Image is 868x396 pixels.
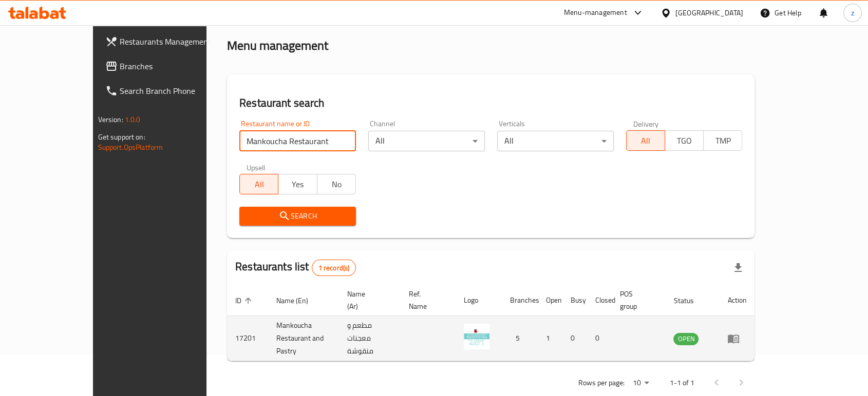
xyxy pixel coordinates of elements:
[276,294,322,307] span: Name (En)
[312,263,356,273] span: 1 record(s)
[587,316,612,361] td: 0
[673,333,699,345] div: OPEN
[669,377,694,389] p: 1-1 of 1
[120,35,230,48] span: Restaurants Management
[98,130,145,144] span: Get support on:
[564,7,627,19] div: Menu-management
[239,174,278,194] button: All
[631,133,661,148] span: All
[347,288,388,312] span: Name (Ar)
[626,130,665,151] button: All
[665,130,704,151] button: TGO
[719,285,754,316] th: Action
[282,177,313,192] span: Yes
[239,207,356,226] button: Search
[317,174,356,194] button: No
[538,285,562,316] th: Open
[703,130,742,151] button: TMP
[587,285,612,316] th: Closed
[120,60,230,72] span: Branches
[562,316,587,361] td: 0
[502,316,538,361] td: 5
[239,131,356,151] input: Search for restaurant name or ID..
[120,85,230,97] span: Search Branch Phone
[633,120,659,127] label: Delivery
[268,316,339,361] td: Mankoucha Restaurant and Pastry
[235,259,356,276] h2: Restaurants list
[125,113,141,126] span: 1.0.0
[227,316,268,361] td: 17201
[409,288,443,312] span: Ref. Name
[368,131,485,151] div: All
[675,7,743,18] div: [GEOGRAPHIC_DATA]
[456,285,502,316] th: Logo
[578,377,624,389] p: Rows per page:
[562,285,587,316] th: Busy
[97,54,238,78] a: Branches
[851,7,854,18] span: z
[98,141,163,154] a: Support.OpsPlatform
[708,133,738,148] span: TMP
[502,285,538,316] th: Branches
[97,78,238,103] a: Search Branch Phone
[235,294,255,307] span: ID
[312,260,356,276] div: Total records count
[278,174,317,194] button: Yes
[227,285,754,361] table: enhanced table
[339,316,401,361] td: مطعم و معجنات منقوشة
[497,131,614,151] div: All
[673,333,699,345] span: OPEN
[97,29,238,54] a: Restaurants Management
[239,95,742,111] h2: Restaurant search
[669,133,700,148] span: TGO
[247,164,266,171] label: Upsell
[538,316,562,361] td: 1
[248,210,348,223] span: Search
[98,113,123,126] span: Version:
[620,288,653,312] span: POS group
[726,255,750,280] div: Export file
[227,37,328,54] h2: Menu management
[322,177,352,192] span: No
[673,294,707,307] span: Status
[727,332,746,345] div: Menu
[628,375,653,391] div: Rows per page:
[464,324,489,349] img: Mankoucha Restaurant and Pastry
[244,177,274,192] span: All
